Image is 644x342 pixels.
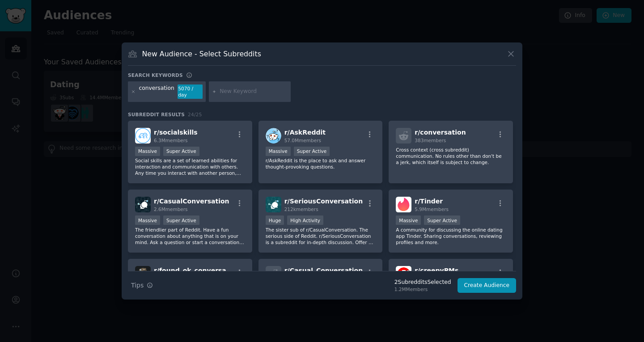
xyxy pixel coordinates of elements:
[394,286,451,292] div: 1.2M Members
[424,215,460,225] div: Super Active
[154,129,198,136] span: r/ socialskills
[266,197,281,212] img: SeriousConversation
[128,278,156,293] button: Tips
[135,215,160,225] div: Massive
[188,112,202,117] span: 24 / 25
[458,278,517,293] button: Create Audience
[266,227,376,245] p: The sister sub of r/CasualConversation. The serious side of Reddit. r/SeriousConversation is a su...
[396,197,411,212] img: Tinder
[128,72,183,78] h3: Search keywords
[163,147,199,156] div: Super Active
[135,197,151,212] img: CasualConversation
[266,128,281,144] img: AskReddit
[154,138,188,143] span: 6.3M members
[284,207,318,212] span: 212k members
[284,138,321,143] span: 57.0M members
[396,227,506,245] p: A community for discussing the online dating app Tinder. Sharing conversations, reviewing profile...
[266,215,284,225] div: Huge
[415,207,449,212] span: 5.9M members
[394,279,451,287] div: 2 Subreddit s Selected
[415,198,443,205] span: r/ Tinder
[135,227,245,245] p: The friendlier part of Reddit. Have a fun conversation about anything that is on your mind. Ask a...
[284,267,363,274] span: r/ Casual_Conversation
[163,215,199,225] div: Super Active
[154,198,229,205] span: r/ CasualConversation
[154,207,188,212] span: 2.6M members
[266,157,376,170] p: r/AskReddit is the place to ask and answer thought-provoking questions.
[266,147,291,156] div: Massive
[284,129,326,136] span: r/ AskReddit
[135,157,245,176] p: Social skills are a set of learned abilities for interaction and communication with others. Any t...
[396,266,411,282] img: creepyPMs
[154,267,240,274] span: r/ found_ok_conversation
[220,88,288,96] input: New Keyword
[139,84,174,99] div: conversation
[135,128,151,144] img: socialskills
[396,215,421,225] div: Massive
[396,147,506,165] p: Cross context (cross subreddit) communication. No rules other than don't be a jerk, which itself ...
[415,267,458,274] span: r/ creepyPMs
[415,138,446,143] span: 383 members
[135,147,160,156] div: Massive
[294,147,330,156] div: Super Active
[284,198,363,205] span: r/ SeriousConversation
[135,266,151,282] img: found_ok_conversation
[131,281,144,290] span: Tips
[142,49,261,59] h3: New Audience - Select Subreddits
[128,111,185,118] span: Subreddit Results
[415,129,466,136] span: r/ conversation
[178,84,203,99] div: 5070 / day
[287,215,323,225] div: High Activity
